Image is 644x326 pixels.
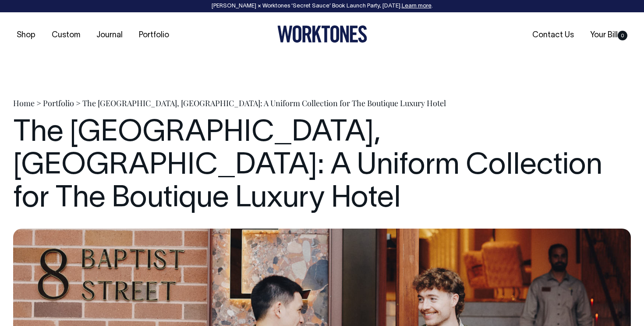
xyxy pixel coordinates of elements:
a: Shop [13,28,39,43]
a: Home [13,98,35,108]
a: Your Bill0 [587,28,631,43]
h1: The [GEOGRAPHIC_DATA], [GEOGRAPHIC_DATA]: A Uniform Collection for The Boutique Luxury Hotel [13,117,631,215]
a: Journal [93,28,126,43]
a: Learn more [402,4,432,9]
a: Custom [48,28,84,43]
div: [PERSON_NAME] × Worktones ‘Secret Sauce’ Book Launch Party, [DATE]. . [9,3,635,9]
a: Portfolio [43,98,74,108]
span: > [76,98,81,108]
span: > [36,98,41,108]
span: The [GEOGRAPHIC_DATA], [GEOGRAPHIC_DATA]: A Uniform Collection for The Boutique Luxury Hotel [82,98,446,108]
span: 0 [618,31,627,40]
a: Contact Us [529,28,577,43]
a: Portfolio [135,28,173,43]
